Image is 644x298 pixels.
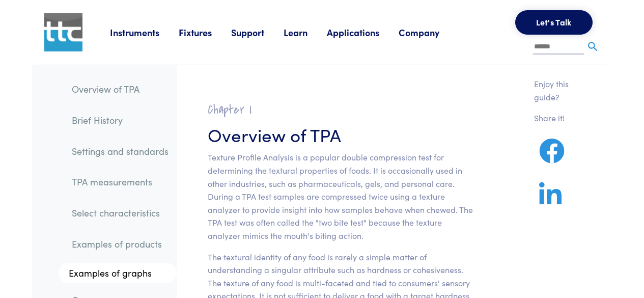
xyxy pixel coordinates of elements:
a: Learn [284,26,327,39]
a: Select characteristics [64,201,177,225]
a: Instruments [110,26,179,39]
a: Fixtures [179,26,231,39]
button: Let's Talk [515,10,593,35]
img: ttc_logo_1x1_v1.0.png [44,13,82,51]
h2: Chapter I [208,102,473,118]
a: Company [399,26,459,39]
a: Overview of TPA [64,77,177,101]
a: Settings and standards [64,140,177,163]
p: Share it! [534,112,582,125]
a: Share on LinkedIn [534,194,567,207]
a: TPA measurements [64,170,177,194]
a: Examples of graphs [59,263,177,283]
a: Brief History [64,109,177,132]
a: Examples of products [64,232,177,256]
h3: Overview of TPA [208,122,473,147]
p: Texture Profile Analysis is a popular double compression test for determining the textural proper... [208,151,473,242]
a: Applications [327,26,399,39]
p: Enjoy this guide? [534,77,582,103]
a: Support [231,26,284,39]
